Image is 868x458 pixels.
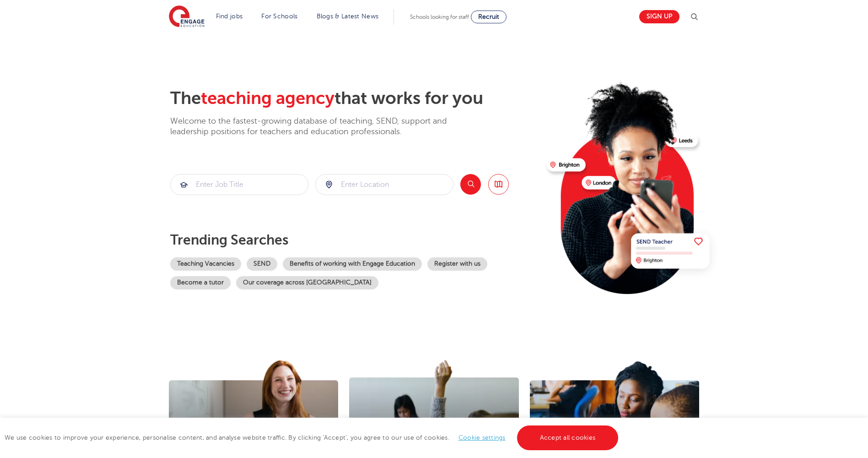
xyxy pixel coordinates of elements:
[517,425,619,450] a: Accept all cookies
[478,13,499,20] span: Recruit
[201,88,334,108] span: teaching agency
[427,257,487,271] a: Register with us
[236,276,378,289] a: Our coverage across [GEOGRAPHIC_DATA]
[169,5,205,28] img: Engage Education
[170,116,472,137] p: Welcome to the fastest-growing database of teaching, SEND, support and leadership positions for t...
[261,13,297,20] a: For Schools
[170,257,241,271] a: Teaching Vacancies
[247,257,277,271] a: SEND
[458,434,506,441] a: Cookie settings
[410,14,469,20] span: Schools looking for staff
[471,11,507,23] a: Recruit
[315,174,453,195] div: Submit
[5,434,620,441] span: We use cookies to improve your experience, personalise content, and analyse website traffic. By c...
[316,174,453,195] input: Submit
[317,13,379,20] a: Blogs & Latest News
[283,257,422,271] a: Benefits of working with Engage Education
[170,174,308,195] div: Submit
[170,232,539,248] p: Trending searches
[170,88,539,109] h2: The that works for you
[171,174,308,195] input: Submit
[639,10,679,23] a: Sign up
[216,13,243,20] a: Find jobs
[170,276,231,289] a: Become a tutor
[460,174,481,195] button: Search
